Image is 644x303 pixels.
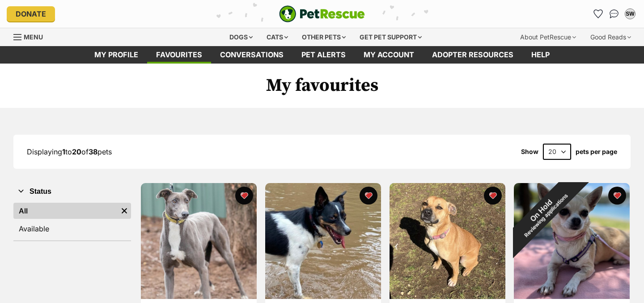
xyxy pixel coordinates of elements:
button: My account [623,7,637,21]
a: Conversations [607,7,621,21]
a: Favourites [147,46,211,64]
div: On Hold [494,163,593,262]
strong: 38 [89,147,97,156]
a: On HoldReviewing applications [514,292,630,301]
button: favourite [608,187,626,205]
button: favourite [235,187,253,205]
img: Shy [141,183,257,299]
a: Help [522,46,559,64]
img: Penny [265,183,381,299]
a: Favourites [591,7,605,21]
a: Menu [13,28,49,44]
img: chat-41dd97257d64d25036548639549fe6c8038ab92f7586957e7f3b1b290dea8141.svg [610,9,619,18]
ul: Account quick links [591,7,637,21]
a: Adopter resources [423,46,522,64]
label: pets per page [576,148,617,155]
a: Pet alerts [292,46,355,64]
a: Remove filter [118,203,131,219]
a: My profile [85,46,147,64]
strong: 20 [72,147,81,156]
a: All [13,203,118,219]
a: conversations [211,46,292,64]
div: Good Reads [584,28,637,46]
span: Reviewing applications [523,192,569,239]
div: Dogs [223,28,259,46]
button: Status [13,186,131,197]
img: Narla [390,183,505,299]
div: Other pets [296,28,352,46]
div: Status [13,201,131,240]
a: My account [355,46,423,64]
div: SW [626,9,635,18]
div: About PetRescue [514,28,582,46]
span: Show [521,148,538,155]
strong: 1 [62,147,65,156]
a: Available [13,221,131,237]
img: logo-e224e6f780fb5917bec1dbf3a21bbac754714ae5b6737aabdf751b685950b380.svg [279,5,365,22]
button: favourite [484,187,502,205]
div: Get pet support [353,28,428,46]
a: Donate [7,6,55,21]
a: PetRescue [279,5,365,22]
span: Menu [24,33,43,41]
button: favourite [360,187,377,205]
span: Displaying to of pets [27,147,112,156]
div: Cats [260,28,294,46]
